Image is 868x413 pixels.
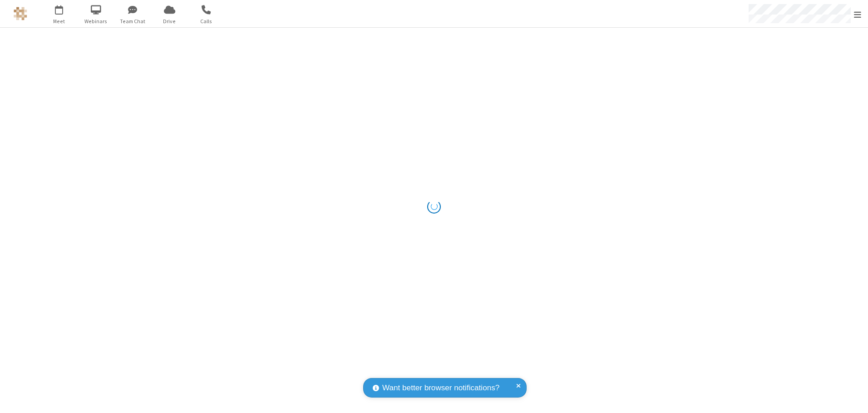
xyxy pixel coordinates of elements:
[14,7,27,20] img: QA Selenium DO NOT DELETE OR CHANGE
[189,17,223,25] span: Calls
[42,17,76,25] span: Meet
[79,17,113,25] span: Webinars
[382,382,499,394] span: Want better browser notifications?
[153,17,187,25] span: Drive
[116,17,150,25] span: Team Chat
